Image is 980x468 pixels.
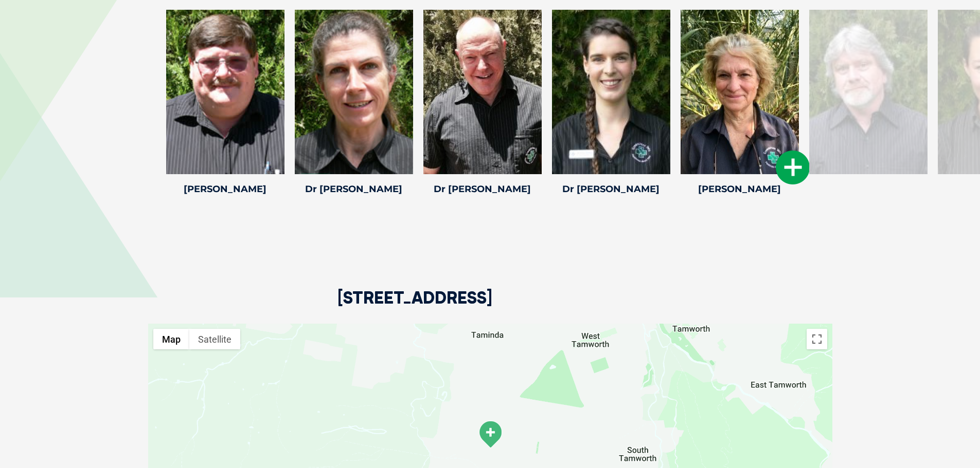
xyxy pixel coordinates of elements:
button: Toggle fullscreen view [807,329,827,349]
h4: Dr [PERSON_NAME] [423,184,542,194]
h4: Dr [PERSON_NAME] [552,184,670,194]
h4: [PERSON_NAME] [166,184,284,194]
h4: [PERSON_NAME] [681,184,799,194]
button: Show satellite imagery [189,329,240,349]
h2: [STREET_ADDRESS] [337,289,492,324]
h4: Dr [PERSON_NAME] [295,184,413,194]
button: Show street map [153,329,189,349]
